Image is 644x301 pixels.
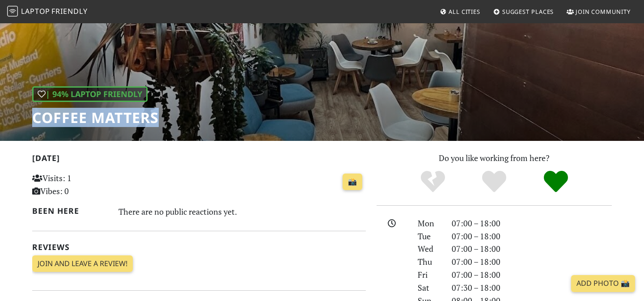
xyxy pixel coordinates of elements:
[563,4,634,20] a: Join Community
[51,6,87,16] span: Friendly
[119,204,366,219] div: There are no public reactions yet.
[412,255,446,268] div: Thu
[412,217,446,230] div: Mon
[21,6,50,16] span: Laptop
[490,4,558,20] a: Suggest Places
[412,268,446,281] div: Fri
[32,86,148,102] div: | 94% Laptop Friendly
[402,170,464,194] div: No
[32,255,133,272] a: Join and leave a review!
[7,4,88,20] a: LaptopFriendly LaptopFriendly
[576,8,631,16] span: Join Community
[32,109,159,126] h1: Coffee Matters
[32,153,366,166] h2: [DATE]
[446,242,617,255] div: 07:00 – 18:00
[377,152,612,165] p: Do you like working from here?
[7,6,18,17] img: LaptopFriendly
[525,170,587,194] div: Definitely!
[446,217,617,230] div: 07:00 – 18:00
[502,8,554,16] span: Suggest Places
[463,170,525,194] div: Yes
[446,255,617,268] div: 07:00 – 18:00
[446,268,617,281] div: 07:00 – 18:00
[446,281,617,294] div: 07:30 – 18:00
[32,206,108,216] h2: Been here
[32,172,136,198] p: Visits: 1 Vibes: 0
[449,8,480,16] span: All Cities
[412,230,446,243] div: Tue
[446,230,617,243] div: 07:00 – 18:00
[436,4,484,20] a: All Cities
[412,281,446,294] div: Sat
[412,242,446,255] div: Wed
[343,174,362,191] a: 📸
[32,242,366,252] h2: Reviews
